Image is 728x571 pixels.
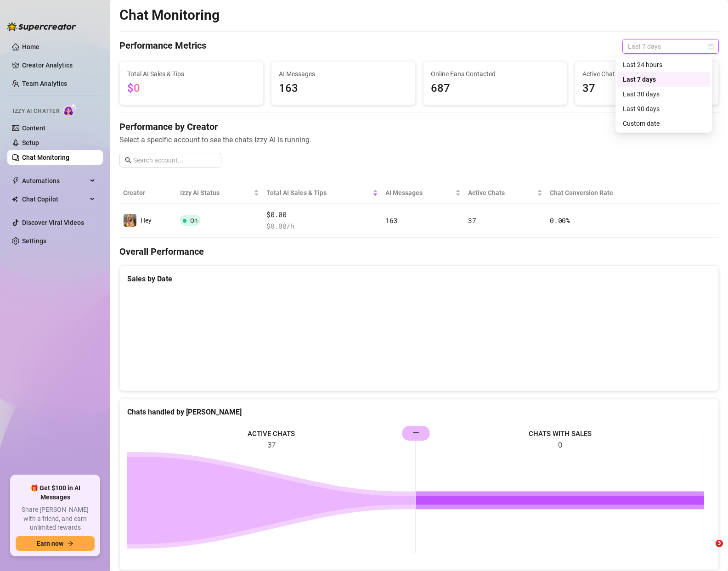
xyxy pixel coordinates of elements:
[623,74,705,84] div: Last 7 days
[263,182,382,204] th: Total AI Sales & Tips
[16,484,95,502] span: 🎁 Get $100 in AI Messages
[16,505,95,532] span: Share [PERSON_NAME] with a friend, and earn unlimited rewards
[582,69,711,79] span: Active Chats
[431,69,559,79] span: Online Fans Contacted
[550,216,570,225] span: 0.00 %
[385,188,453,198] span: AI Messages
[22,219,84,226] a: Discover Viral Videos
[190,217,198,224] span: On
[22,80,67,87] a: Team Analytics
[12,196,18,202] img: Chat Copilot
[37,540,63,547] span: Earn now
[22,237,46,245] a: Settings
[279,69,407,79] span: AI Messages
[468,216,476,225] span: 37
[119,182,176,204] th: Creator
[279,80,407,97] span: 163
[133,155,216,165] input: Search account...
[22,139,39,146] a: Setup
[7,22,76,31] img: logo-BBDzfeDw.svg
[12,177,19,185] span: thunderbolt
[125,157,131,163] span: search
[176,182,263,204] th: Izzy AI Status
[127,273,711,285] div: Sales by Date
[266,188,371,198] span: Total AI Sales & Tips
[22,174,87,188] span: Automations
[119,120,719,133] h4: Performance by Creator
[623,89,705,99] div: Last 30 days
[141,217,152,224] span: Hey
[124,214,136,227] img: Hey
[22,124,45,132] a: Content
[431,80,559,97] span: 687
[22,154,69,161] a: Chat Monitoring
[468,188,535,198] span: Active Chats
[119,134,719,146] span: Select a specific account to see the chats Izzy AI is running.
[623,60,705,70] div: Last 24 hours
[617,72,710,87] div: Last 7 days
[119,39,206,54] h4: Performance Metrics
[617,87,710,101] div: Last 30 days
[546,182,659,204] th: Chat Conversion Rate
[617,101,710,116] div: Last 90 days
[67,540,73,547] span: arrow-right
[617,116,710,131] div: Custom date
[464,182,546,204] th: Active Chats
[266,221,378,232] span: $ 0.00 /h
[385,216,397,225] span: 163
[623,118,705,129] div: Custom date
[22,192,87,207] span: Chat Copilot
[127,82,140,95] span: $0
[266,209,378,220] span: $0.00
[119,245,719,258] h4: Overall Performance
[582,80,711,97] span: 37
[708,44,714,49] span: calendar
[617,57,710,72] div: Last 24 hours
[697,540,719,562] iframe: Intercom live chat
[119,6,220,24] h2: Chat Monitoring
[382,182,464,204] th: AI Messages
[127,406,711,418] div: Chats handled by [PERSON_NAME]
[13,107,59,116] span: Izzy AI Chatter
[628,39,713,53] span: Last 7 days
[623,104,705,114] div: Last 90 days
[22,43,40,50] a: Home
[180,188,252,198] span: Izzy AI Status
[63,103,77,117] img: AI Chatter
[22,58,96,73] a: Creator Analytics
[16,536,95,551] button: Earn nowarrow-right
[716,540,723,547] span: 3
[127,69,256,79] span: Total AI Sales & Tips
